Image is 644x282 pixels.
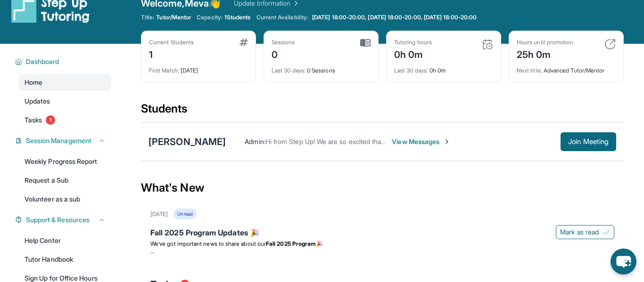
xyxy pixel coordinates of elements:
a: Tasks1 [19,112,111,129]
div: Hours until promotion [517,39,573,46]
div: 0h 0m [394,61,493,74]
span: Current Availability: [256,14,308,21]
div: 0 Sessions [272,61,371,74]
a: Updates [19,93,111,110]
span: 1 Students [224,14,251,21]
span: Last 30 days : [272,67,305,74]
a: Volunteer as a sub [19,191,111,208]
a: Tutor Handbook [19,251,111,268]
img: card [239,39,248,46]
button: chat-button [611,249,636,274]
div: 25h 0m [517,46,573,61]
img: card [482,39,493,50]
span: Capacity: [197,14,223,21]
span: 1 [46,115,55,125]
span: Dashboard [26,57,59,66]
div: Current Students [149,39,194,46]
a: Request a Sub [19,172,111,189]
img: card [604,39,616,50]
span: Admin : [245,137,265,145]
div: Sessions [272,39,295,46]
span: Next title : [517,67,542,74]
div: Advanced Tutor/Mentor [517,61,616,74]
div: Unread [173,209,196,219]
div: Students [141,101,624,122]
button: Support & Resources [22,215,106,225]
span: 🎉 [316,240,323,247]
button: Dashboard [22,57,106,66]
span: [DATE] 18:00-20:00, [DATE] 18:00-20:00, [DATE] 18:00-20:00 [312,14,477,21]
img: Mark as read [603,228,610,236]
button: Mark as read [556,225,614,239]
span: Tutor/Mentor [156,14,191,21]
span: We’ve got important news to share about our [150,240,266,247]
a: [DATE] 18:00-20:00, [DATE] 18:00-20:00, [DATE] 18:00-20:00 [310,14,479,21]
img: Chevron-Right [443,138,451,145]
button: Join Meeting [561,132,616,151]
span: Last 30 days : [394,67,428,74]
img: card [360,39,371,47]
span: Mark as read [560,227,599,237]
div: 0h 0m [394,46,432,61]
div: 0 [272,46,295,61]
span: Tasks [25,115,42,125]
span: Home [25,78,42,87]
div: [PERSON_NAME] [149,135,226,148]
div: [DATE] [149,61,248,74]
span: Session Management [26,136,91,145]
a: Help Center [19,232,111,249]
span: Join Meeting [568,139,609,145]
span: Updates [25,97,50,106]
a: Weekly Progress Report [19,153,111,170]
strong: Fall 2025 Program [266,240,316,247]
span: View Messages [392,137,451,146]
div: What's New [141,167,624,209]
a: Home [19,74,111,91]
button: Session Management [22,136,106,145]
span: Title: [141,14,154,21]
div: Fall 2025 Program Updates 🎉 [150,227,614,240]
span: First Match : [149,67,179,74]
div: 1 [149,46,194,61]
div: Tutoring hours [394,39,432,46]
span: Support & Resources [26,215,90,225]
div: [DATE] [150,210,168,218]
